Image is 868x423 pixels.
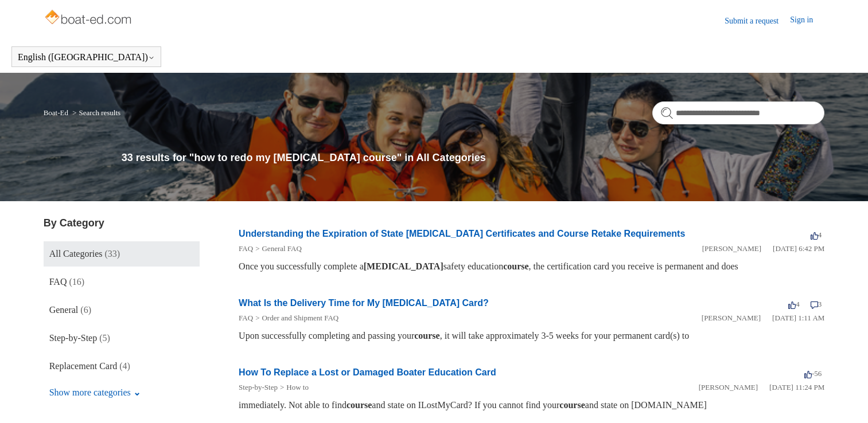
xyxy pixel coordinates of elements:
[49,305,79,315] span: General
[702,312,761,324] li: [PERSON_NAME]
[70,108,120,117] li: Search results
[253,243,302,254] li: General FAQ
[49,277,67,287] span: FAQ
[414,331,439,340] em: course
[99,333,110,343] span: (5)
[239,314,253,322] a: FAQ
[811,300,822,308] span: 3
[559,400,585,410] em: course
[239,382,278,393] li: Step-by-Step
[44,241,200,267] a: All Categories (33)
[286,383,309,391] a: How to
[239,298,489,308] a: What Is the Delivery Time for My [MEDICAL_DATA] Card?
[772,314,824,322] time: 03/14/2022, 01:11
[503,261,528,271] em: course
[239,243,253,254] li: FAQ
[105,249,120,258] span: (33)
[69,277,84,287] span: (16)
[725,15,790,27] a: Submit a request
[239,260,824,273] div: Once you successfully complete a safety education , the certification card you receive is permane...
[769,383,824,391] time: 03/10/2022, 23:24
[49,361,118,371] span: Replacement Card
[18,52,155,62] button: English ([GEOGRAPHIC_DATA])
[788,300,800,308] span: 4
[702,243,761,254] li: [PERSON_NAME]
[811,230,822,239] span: 4
[239,312,253,324] li: FAQ
[239,367,496,377] a: How To Replace a Lost or Damaged Boater Education Card
[44,269,200,295] a: FAQ (16)
[262,314,338,322] a: Order and Shipment FAQ
[44,382,146,404] button: Show more categories
[44,216,200,231] h3: By Category
[239,383,278,391] a: Step-by-Step
[652,101,824,124] input: Search
[699,382,758,393] li: [PERSON_NAME]
[44,108,71,117] li: Boat-Ed
[364,261,443,271] em: [MEDICAL_DATA]
[278,382,309,393] li: How to
[262,244,301,253] a: General FAQ
[239,398,824,412] div: immediately. Not able to find and state on ILostMyCard? If you cannot find your and state on [DOM...
[49,333,98,343] span: Step-by-Step
[44,108,68,117] a: Boat-Ed
[122,150,825,166] h1: 33 results for "how to redo my [MEDICAL_DATA] course" in All Categories
[239,244,253,253] a: FAQ
[44,297,200,323] a: General (6)
[790,14,824,28] a: Sign in
[239,229,685,238] a: Understanding the Expiration of State [MEDICAL_DATA] Certificates and Course Retake Requirements
[804,369,822,378] span: -56
[239,329,824,343] div: Upon successfully completing and passing your , it will take approximately 3-5 weeks for your per...
[253,312,338,324] li: Order and Shipment FAQ
[44,326,200,351] a: Step-by-Step (5)
[44,7,135,30] img: Boat-Ed Help Center home page
[119,361,130,371] span: (4)
[49,249,103,258] span: All Categories
[773,244,824,253] time: 03/16/2022, 18:42
[347,400,372,410] em: course
[80,305,91,315] span: (6)
[44,354,200,379] a: Replacement Card (4)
